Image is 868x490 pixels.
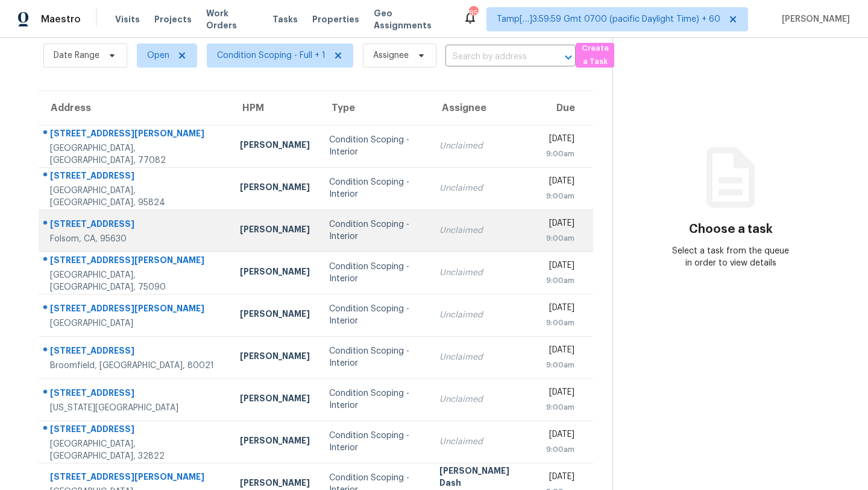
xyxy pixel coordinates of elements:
[312,13,359,25] span: Properties
[469,7,477,19] div: 856
[240,434,310,450] div: [PERSON_NAME]
[546,317,574,329] div: 9:00am
[329,176,420,200] div: Condition Scoping - Interior
[319,91,430,125] th: Type
[546,359,574,371] div: 9:00am
[439,436,526,448] div: Unclaimed
[50,233,221,245] div: Folsom, CA, 95630
[374,7,448,31] span: Geo Assignments
[546,232,574,244] div: 9:00am
[217,49,325,62] span: Condition Scoping - Full + 1
[439,309,526,321] div: Unclaimed
[546,344,574,359] div: [DATE]
[41,13,81,25] span: Maestro
[546,217,574,232] div: [DATE]
[50,185,221,209] div: [GEOGRAPHIC_DATA], [GEOGRAPHIC_DATA], 95824
[50,471,221,486] div: [STREET_ADDRESS][PERSON_NAME]
[439,224,526,237] div: Unclaimed
[329,387,420,412] div: Condition Scoping - Interior
[50,254,221,269] div: [STREET_ADDRESS][PERSON_NAME]
[329,261,420,285] div: Condition Scoping - Interior
[50,360,221,372] div: Broomfield, [GEOGRAPHIC_DATA], 80021
[546,190,574,202] div: 9:00am
[39,91,230,125] th: Address
[329,218,420,243] div: Condition Scoping - Interior
[329,134,420,158] div: Condition Scoping - Interior
[671,245,790,269] div: Select a task from the queue in order to view details
[50,402,221,414] div: [US_STATE][GEOGRAPHIC_DATA]
[115,13,140,25] span: Visits
[546,428,574,444] div: [DATE]
[546,133,574,148] div: [DATE]
[546,259,574,275] div: [DATE]
[50,127,221,142] div: [STREET_ADDRESS][PERSON_NAME]
[206,7,258,31] span: Work Orders
[497,13,720,25] span: Tamp[…]3:59:59 Gmt 0700 (pacific Daylight Time) + 60
[240,392,310,407] div: [PERSON_NAME]
[50,423,221,438] div: [STREET_ADDRESS]
[546,148,574,160] div: 9:00am
[240,308,310,323] div: [PERSON_NAME]
[50,218,221,233] div: [STREET_ADDRESS]
[546,386,574,401] div: [DATE]
[560,49,577,66] button: Open
[546,444,574,456] div: 9:00am
[546,302,574,317] div: [DATE]
[546,401,574,413] div: 9:00am
[329,303,420,327] div: Condition Scoping - Interior
[240,139,310,154] div: [PERSON_NAME]
[546,175,574,190] div: [DATE]
[430,91,536,125] th: Assignee
[272,15,298,24] span: Tasks
[536,91,593,125] th: Due
[50,438,221,462] div: [GEOGRAPHIC_DATA], [GEOGRAPHIC_DATA], 32822
[439,393,526,406] div: Unclaimed
[546,471,574,486] div: [DATE]
[50,317,221,329] div: [GEOGRAPHIC_DATA]
[576,43,614,68] button: Create a Task
[240,223,310,238] div: [PERSON_NAME]
[582,42,608,69] span: Create a Task
[230,91,319,125] th: HPM
[240,350,310,365] div: [PERSON_NAME]
[329,345,420,369] div: Condition Scoping - Interior
[329,430,420,454] div: Condition Scoping - Interior
[147,49,169,62] span: Open
[54,49,99,62] span: Date Range
[50,302,221,317] div: [STREET_ADDRESS][PERSON_NAME]
[50,387,221,402] div: [STREET_ADDRESS]
[689,223,773,235] h3: Choose a task
[546,275,574,287] div: 9:00am
[439,351,526,363] div: Unclaimed
[439,140,526,152] div: Unclaimed
[777,13,850,25] span: [PERSON_NAME]
[50,345,221,360] div: [STREET_ADDRESS]
[439,182,526,194] div: Unclaimed
[373,49,409,62] span: Assignee
[50,142,221,167] div: [GEOGRAPHIC_DATA], [GEOGRAPHIC_DATA], 77082
[439,267,526,279] div: Unclaimed
[50,269,221,293] div: [GEOGRAPHIC_DATA], [GEOGRAPHIC_DATA], 75090
[240,181,310,196] div: [PERSON_NAME]
[154,13,192,25] span: Projects
[240,266,310,281] div: [PERSON_NAME]
[445,48,542,66] input: Search by address
[50,170,221,185] div: [STREET_ADDRESS]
